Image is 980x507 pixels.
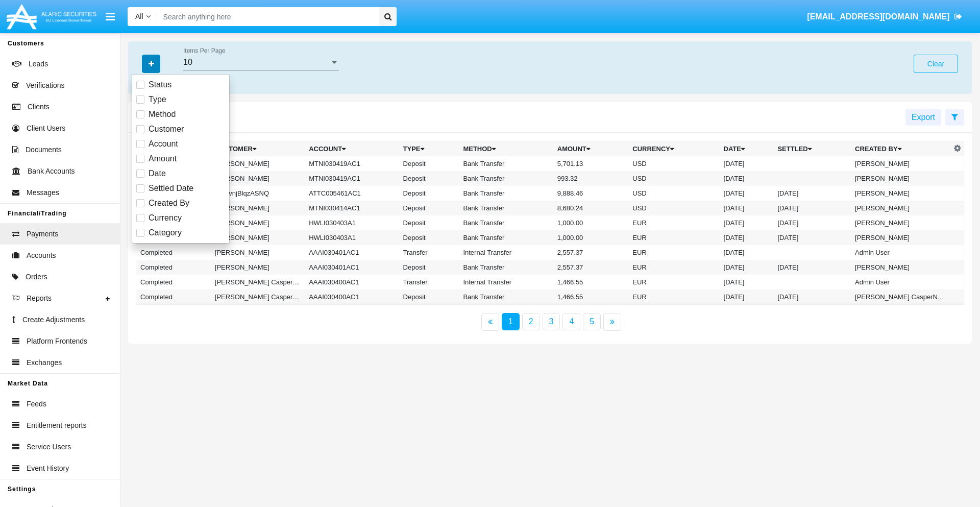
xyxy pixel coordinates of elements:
span: Reports [27,293,52,304]
span: Documents [26,144,62,155]
span: Exchanges [27,357,62,368]
button: Export [905,109,941,126]
td: 993.32 [553,171,629,186]
span: Client Users [27,123,65,134]
th: Amount [553,141,629,157]
th: Settled [773,141,851,157]
a: [EMAIL_ADDRESS][DOMAIN_NAME] [802,3,967,31]
td: bqzcvnjBlqzASNQ [211,186,305,201]
a: 2 [522,313,540,330]
td: Deposit [399,260,459,275]
td: [DATE] [720,275,774,289]
span: Payments [27,229,58,239]
td: [DATE] [773,260,851,275]
td: Deposit [399,289,459,305]
td: EUR [628,275,719,289]
td: Completed [136,289,211,305]
td: 9,888.46 [553,186,629,201]
td: [PERSON_NAME] [211,230,305,245]
a: All [128,11,158,22]
a: 1 [502,313,520,330]
td: [PERSON_NAME] [851,215,951,230]
a: 4 [562,313,580,330]
span: All [135,12,143,20]
td: [PERSON_NAME] [851,230,951,245]
td: EUR [628,215,719,230]
td: HWLI030403A1 [305,215,399,230]
span: Settled Date [149,182,193,195]
td: 5,701.13 [553,156,629,171]
td: Bank Transfer [459,201,553,215]
td: AAAI030400AC1 [305,275,399,289]
td: 8,680.24 [553,201,629,215]
span: Amount [149,153,177,165]
td: USD [628,156,719,171]
td: [PERSON_NAME] CasperNotEnoughMoney [851,289,951,305]
td: MTNI030419AC1 [305,156,399,171]
td: 1,000.00 [553,230,629,245]
span: [EMAIL_ADDRESS][DOMAIN_NAME] [807,12,949,21]
td: 2,557.37 [553,260,629,275]
span: Accounts [27,250,56,261]
td: Completed [136,260,211,275]
th: Type [399,141,459,157]
td: [DATE] [773,215,851,230]
td: [PERSON_NAME] [211,156,305,171]
td: USD [628,171,719,186]
td: [PERSON_NAME] [211,171,305,186]
td: AAAI030400AC1 [305,289,399,305]
td: Deposit [399,156,459,171]
th: Customer [211,141,305,157]
td: [PERSON_NAME] [211,245,305,260]
td: [DATE] [773,230,851,245]
td: EUR [628,260,719,275]
img: Logo image [5,2,98,32]
td: [DATE] [773,186,851,201]
td: [PERSON_NAME] [211,260,305,275]
span: Export [912,113,935,122]
td: 1,466.55 [553,275,629,289]
td: Bank Transfer [459,289,553,305]
td: [PERSON_NAME] [851,171,951,186]
td: [PERSON_NAME] [851,201,951,215]
th: Currency [628,141,719,157]
td: [DATE] [720,156,774,171]
span: Date [149,167,166,180]
td: Bank Transfer [459,186,553,201]
a: 5 [583,313,601,330]
td: HWLI030403A1 [305,230,399,245]
td: [PERSON_NAME] [211,215,305,230]
td: Admin User [851,275,951,289]
td: Bank Transfer [459,215,553,230]
td: [DATE] [773,289,851,305]
td: [DATE] [720,260,774,275]
td: Transfer [399,275,459,289]
td: Bank Transfer [459,156,553,171]
td: EUR [628,245,719,260]
td: Completed [136,275,211,289]
td: MTNI030414AC1 [305,201,399,215]
td: ATTC005461AC1 [305,186,399,201]
td: Deposit [399,186,459,201]
td: [DATE] [773,201,851,215]
span: Leads [29,59,48,69]
span: Entitlement reports [27,420,87,431]
td: Deposit [399,230,459,245]
td: Internal Transfer [459,245,553,260]
td: [DATE] [720,289,774,305]
td: Deposit [399,171,459,186]
td: [DATE] [720,201,774,215]
td: AAAI030401AC1 [305,260,399,275]
span: Event History [27,463,69,474]
th: Account [305,141,399,157]
span: Verifications [26,80,64,91]
td: 1,466.55 [553,289,629,305]
td: [DATE] [720,245,774,260]
td: [PERSON_NAME] [211,201,305,215]
span: Customer [149,123,184,135]
span: Feeds [27,399,46,409]
td: [PERSON_NAME] [851,186,951,201]
span: Messages [27,187,59,198]
th: Created By [851,141,951,157]
button: Clear [914,55,958,73]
